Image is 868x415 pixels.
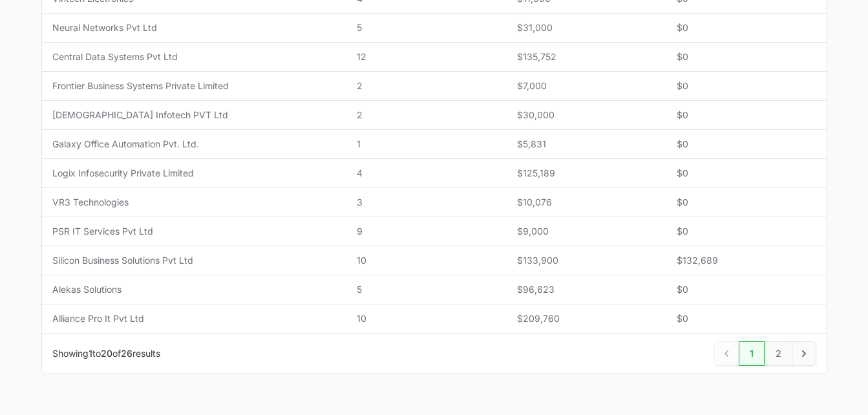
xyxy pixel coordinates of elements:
span: 10 [357,312,496,325]
span: $209,760 [517,312,656,325]
span: Alekas Solutions [52,283,337,296]
span: $30,000 [517,109,656,122]
a: Next [792,341,816,366]
span: 5 [357,21,496,34]
span: $0 [677,283,816,296]
span: $125,189 [517,167,656,180]
span: 4 [357,167,496,180]
a: 1 [739,341,765,366]
span: $135,752 [517,50,656,63]
span: $10,076 [517,196,656,209]
span: PSR IT Services Pvt Ltd [52,225,337,238]
span: [DEMOGRAPHIC_DATA] Infotech PVT Ltd [52,109,337,122]
span: $0 [677,80,816,92]
span: 10 [357,254,496,267]
span: Neural Networks Pvt Ltd [52,21,337,34]
span: VR3 Technologies [52,196,337,209]
span: $0 [677,312,816,325]
span: $9,000 [517,225,656,238]
span: $0 [677,196,816,209]
span: $0 [677,167,816,180]
span: $0 [677,138,816,151]
span: 1 [357,138,496,151]
span: 26 [121,348,132,359]
span: 1 [89,348,92,359]
span: $0 [677,225,816,238]
span: 2 [357,80,496,92]
span: $7,000 [517,80,656,92]
span: 20 [101,348,112,359]
span: $31,000 [517,21,656,34]
span: Silicon Business Solutions Pvt Ltd [52,254,337,267]
a: 2 [765,341,792,366]
span: Logix Infosecurity Private Limited [52,167,337,180]
span: 3 [357,196,496,209]
span: $5,831 [517,138,656,151]
span: $96,623 [517,283,656,296]
span: $133,900 [517,254,656,267]
span: Frontier Business Systems Private Limited [52,80,337,92]
span: 2 [357,109,496,122]
span: Central Data Systems Pvt Ltd [52,50,337,63]
span: $0 [677,50,816,63]
span: $0 [677,109,816,122]
span: $0 [677,21,816,34]
p: Showing to of results [52,347,160,360]
span: 9 [357,225,496,238]
span: Galaxy Office Automation Pvt. Ltd. [52,138,337,151]
span: 12 [357,50,496,63]
span: $132,689 [677,254,816,267]
span: Alliance Pro It Pvt Ltd [52,312,337,325]
span: 5 [357,283,496,296]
